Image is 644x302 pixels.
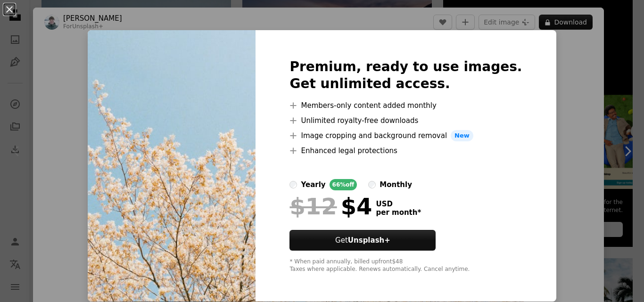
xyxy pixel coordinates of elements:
span: $12 [289,194,337,219]
input: monthly [368,181,376,188]
li: Image cropping and background removal [289,130,522,141]
span: New [451,130,473,141]
h2: Premium, ready to use images. Get unlimited access. [289,58,522,92]
div: monthly [380,179,412,190]
div: yearly [301,179,325,190]
span: USD [376,200,421,208]
strong: Unsplash+ [348,236,390,245]
div: * When paid annually, billed upfront $48 Taxes where applicable. Renews automatically. Cancel any... [289,258,522,273]
div: 66% off [330,179,357,190]
li: Members-only content added monthly [289,100,522,111]
li: Unlimited royalty-free downloads [289,115,522,126]
input: yearly66%off [289,181,297,188]
button: GetUnsplash+ [289,230,436,251]
li: Enhanced legal protections [289,145,522,156]
span: per month * [376,208,421,217]
img: premium_photo-1707229723342-1dc24b80ffd6 [88,30,256,302]
div: $4 [289,194,372,219]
